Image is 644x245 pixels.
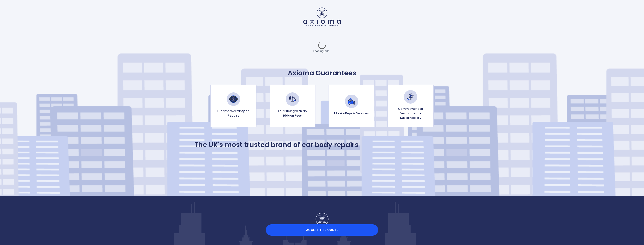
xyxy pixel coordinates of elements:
img: Mobile Repair Services [345,95,358,108]
button: Accept this Quote [266,224,378,236]
p: Commitment to Environmental Sustainability [391,107,430,120]
div: Loading pdf... [294,38,350,57]
img: Commitment to Environmental Sustainability [404,90,417,104]
p: Axioma Guarantees [195,69,449,77]
p: Fair Pricing with No Hidden Fees [273,109,312,118]
img: Fair Pricing with No Hidden Fees [286,92,299,106]
p: Mobile Repair Services [334,111,369,116]
img: Logo [299,213,345,235]
iframe: Customer reviews powered by Trustpilot [195,155,449,181]
img: Logo [303,8,341,26]
img: Lifetime Warranty on Repairs [227,92,240,106]
p: Lifetime Warranty on Repairs [214,109,253,118]
p: The UK's most trusted brand of car body repairs [195,141,359,149]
